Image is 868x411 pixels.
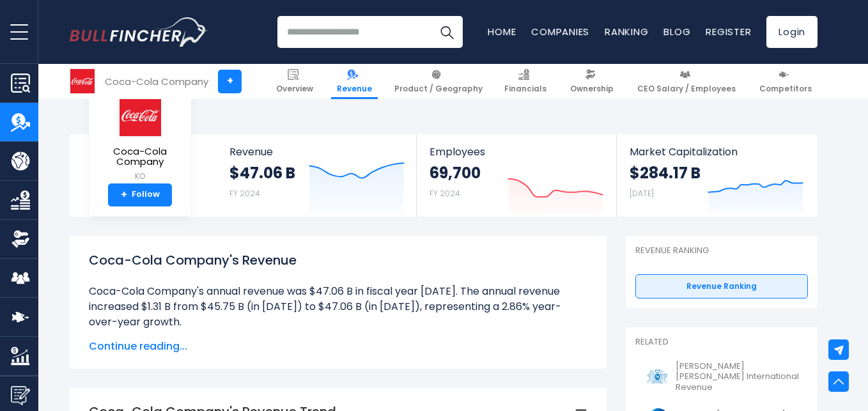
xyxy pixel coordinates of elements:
a: Revenue Ranking [635,274,808,299]
a: + [218,70,242,93]
span: Overview [276,84,313,94]
img: PM logo [643,362,672,391]
img: KO logo [70,69,95,93]
a: CEO Salary / Employees [632,64,741,99]
span: Ownership [570,84,614,94]
a: Overview [270,64,319,99]
span: Coca-Cola Company [99,146,181,167]
a: Market Capitalization $284.17 B [DATE] [617,134,816,217]
h1: Coca-Cola Company's Revenue [89,251,587,270]
img: Ownership [11,229,30,249]
a: Ownership [564,64,619,99]
p: Revenue Ranking [635,245,808,256]
span: Financials [504,84,546,94]
span: Revenue [337,84,372,94]
a: Ranking [605,25,648,38]
span: Competitors [759,84,812,94]
a: Companies [531,25,589,38]
a: Home [488,25,516,38]
span: Product / Geography [394,84,483,94]
a: Blog [663,25,690,38]
a: Product / Geography [389,64,488,99]
a: Coca-Cola Company KO [98,93,182,183]
span: Revenue [229,146,404,158]
a: [PERSON_NAME] [PERSON_NAME] International Revenue [635,358,808,397]
small: FY 2024 [229,188,260,199]
a: Financials [499,64,552,99]
small: KO [99,171,181,182]
span: Market Capitalization [630,146,803,158]
button: Search [431,16,463,48]
p: Related [635,337,808,348]
img: KO logo [118,94,162,137]
strong: $47.06 B [229,163,295,183]
span: Continue reading... [89,339,587,354]
strong: $284.17 B [630,163,701,183]
span: Employees [430,146,603,158]
a: Employees 69,700 FY 2024 [417,134,616,217]
a: Revenue $47.06 B FY 2024 [217,134,417,217]
a: Go to homepage [70,17,207,47]
strong: 69,700 [430,163,481,183]
strong: + [121,189,127,201]
li: Coca-Cola Company's annual revenue was $47.06 B in fiscal year [DATE]. The annual revenue increas... [89,284,587,330]
div: Coca-Cola Company [105,74,208,89]
small: [DATE] [630,188,654,199]
img: Bullfincher logo [70,17,208,47]
a: Register [706,25,751,38]
a: +Follow [108,183,172,206]
small: FY 2024 [430,188,460,199]
a: Login [766,16,818,48]
span: CEO Salary / Employees [637,84,736,94]
a: Competitors [754,64,818,99]
a: Revenue [331,64,378,99]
